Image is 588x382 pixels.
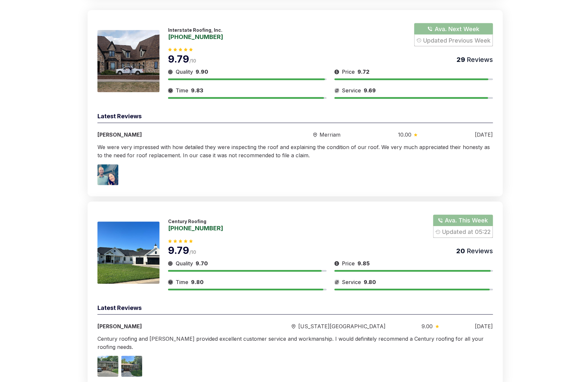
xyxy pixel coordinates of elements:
img: slider icon [335,68,339,76]
span: 9.80 [364,279,376,286]
img: slider icon [414,133,418,137]
span: /10 [189,58,197,64]
span: Service [342,87,361,95]
a: [PHONE_NUMBER] [168,225,223,231]
img: slider icon [292,324,296,329]
span: 9.90 [196,69,208,75]
span: 9.70 [196,260,208,267]
img: Image 1 [97,356,118,377]
div: Latest Reviews [97,112,493,123]
span: 9.80 [191,279,203,286]
span: 9.00 [422,323,433,331]
span: Service [342,278,361,286]
img: slider icon [168,278,173,286]
span: Price [342,68,355,76]
img: slider icon [335,278,339,286]
img: slider icon [335,87,339,95]
span: Time [176,278,188,286]
span: [US_STATE][GEOGRAPHIC_DATA] [298,323,386,331]
span: 9.83 [191,87,203,94]
p: Interstate Roofing, Inc. [168,27,223,33]
img: slider icon [168,260,173,268]
img: 175388305384955.jpeg [97,30,160,92]
span: 9.72 [357,69,370,75]
span: We were very impressed with how detailed they were inspecting the roof and explaining the conditi... [97,144,490,159]
img: slider icon [168,68,173,76]
div: [DATE] [475,131,493,139]
span: Time [176,87,188,95]
span: /10 [189,250,197,255]
div: Latest Reviews [97,304,493,315]
span: 10.00 [398,131,411,139]
span: Quality [176,68,193,76]
span: 29 [457,56,465,64]
span: 9.85 [357,260,370,267]
span: 9.69 [364,87,376,94]
img: Image 1 [97,164,118,185]
span: Price [342,260,355,268]
span: Quality [176,260,193,268]
span: 9.79 [168,245,189,257]
img: slider icon [335,260,339,268]
img: Image 2 [121,356,142,377]
div: [PERSON_NAME] [97,131,256,139]
img: 175387874158044.jpeg [97,222,160,284]
div: [PERSON_NAME] [97,323,256,331]
span: Century roofing and [PERSON_NAME] provided excellent customer service and workmanship. I would de... [97,336,484,351]
img: slider icon [168,87,173,95]
img: slider icon [313,133,317,138]
span: Merriam [320,131,341,139]
p: Century Roofing [168,219,223,224]
img: slider icon [436,325,439,328]
div: [DATE] [475,323,493,331]
span: 9.79 [168,53,189,65]
a: [PHONE_NUMBER] [168,34,223,40]
span: Reviews [465,247,493,255]
span: 20 [457,247,465,255]
span: Reviews [465,56,493,64]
